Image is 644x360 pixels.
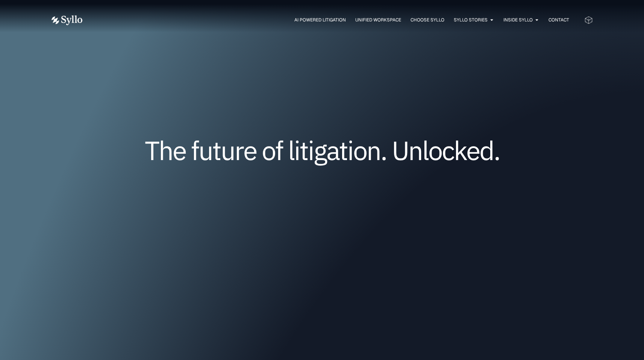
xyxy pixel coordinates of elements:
[355,17,401,23] a: Unified Workspace
[411,17,444,23] a: Choose Syllo
[97,17,569,24] nav: Menu
[52,15,82,25] img: Vector
[294,17,346,23] a: AI Powered Litigation
[454,17,488,23] a: Syllo Stories
[97,17,569,24] div: Menu Toggle
[503,17,533,23] a: Inside Syllo
[97,138,548,163] h1: The future of litigation. Unlocked.
[549,17,569,23] a: Contact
